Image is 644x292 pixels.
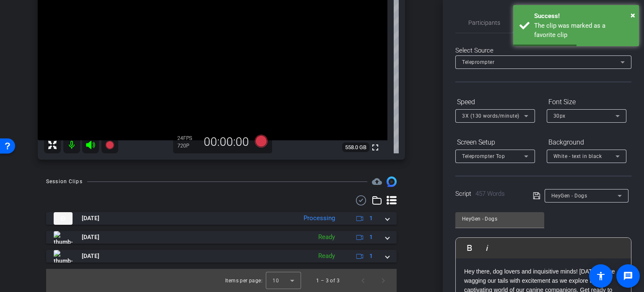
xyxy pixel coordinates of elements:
[534,11,633,21] div: Success!
[177,142,198,149] div: 720P
[225,276,262,285] div: Items per page:
[372,176,382,187] mat-icon: cloud_upload
[314,232,339,242] div: Ready
[534,21,633,40] div: The clip was marked as a favorite clip
[369,252,373,260] span: 1
[46,250,397,263] mat-expansion-panel-header: thumb-nail[DATE]Ready1
[462,239,478,256] button: Bold (Ctrl+B)
[183,135,192,141] span: FPS
[369,214,373,223] span: 1
[455,189,521,199] div: Script
[198,135,254,149] div: 00:00:00
[462,113,519,119] span: 3X (130 words/minute)
[54,231,73,244] img: thumb-nail
[82,214,99,223] span: [DATE]
[553,113,566,119] span: 30px
[369,233,373,242] span: 1
[299,213,339,223] div: Processing
[46,231,397,244] mat-expansion-panel-header: thumb-nail[DATE]Ready1
[54,212,73,225] img: thumb-nail
[387,176,397,187] img: Session clips
[551,193,587,199] span: HeyGen - Dogs
[462,214,538,224] input: Title
[631,10,635,20] span: ×
[46,212,397,225] mat-expansion-panel-header: thumb-nail[DATE]Processing1
[455,95,535,109] div: Speed
[475,190,505,197] span: 457 Words
[342,142,369,153] span: 558.0 GB
[455,46,631,55] div: Select Source
[353,271,373,291] button: Previous page
[46,177,83,186] div: Session Clips
[373,271,393,291] button: Next page
[316,276,340,285] div: 1 – 3 of 3
[177,135,198,142] div: 24
[462,59,494,65] span: Teleprompter
[82,233,99,242] span: [DATE]
[468,20,500,26] span: Participants
[547,95,626,109] div: Font Size
[372,176,382,187] span: Destinations for your clips
[455,135,535,150] div: Screen Setup
[462,153,505,159] span: Teleprompter Top
[547,135,626,150] div: Background
[631,9,635,21] button: Close
[314,251,339,261] div: Ready
[370,142,380,153] mat-icon: fullscreen
[82,252,99,260] span: [DATE]
[596,271,606,281] mat-icon: accessibility
[553,153,602,159] span: White - text in black
[623,271,633,281] mat-icon: message
[54,250,73,263] img: thumb-nail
